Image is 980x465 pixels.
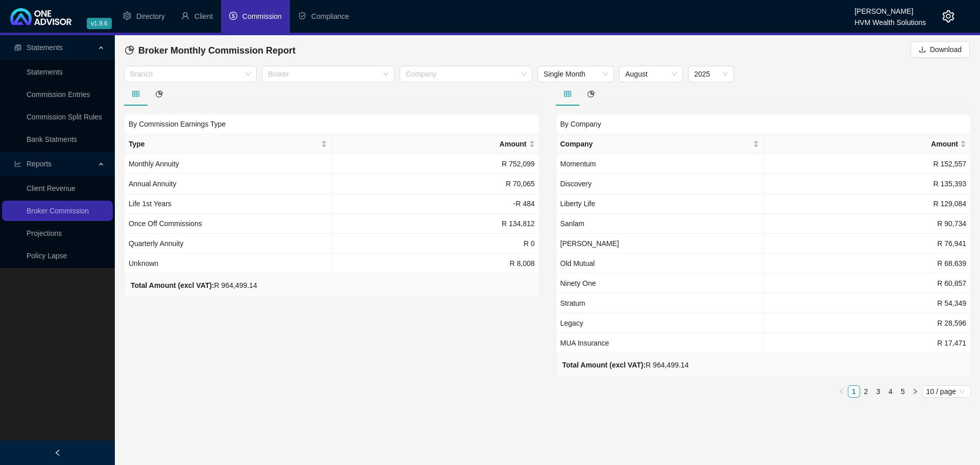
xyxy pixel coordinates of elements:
span: reconciliation [14,44,21,51]
span: download [919,46,926,53]
b: Total Amount (excl VAT): [131,281,214,289]
a: Bank Statments [27,135,77,143]
span: 2025 [694,66,728,82]
div: Page Size [922,385,971,398]
div: By Company [556,114,971,134]
td: R 70,065 [332,174,539,194]
button: Download [911,41,970,58]
a: Client Revenue [27,184,76,192]
span: Discovery [560,180,592,188]
td: R 0 [332,234,539,254]
li: Next Page [909,385,921,398]
span: safety [298,12,306,20]
span: setting [123,12,131,20]
button: left [836,385,848,398]
a: Statements [27,68,63,76]
li: 1 [848,385,860,398]
span: Liberty Life [560,200,595,208]
img: 2df55531c6924b55f21c4cf5d4484680-logo-light.svg [10,8,71,25]
span: table [132,90,139,97]
a: 4 [885,386,896,397]
span: Statements [27,43,63,52]
span: pie-chart [587,90,595,97]
div: [PERSON_NAME] [854,3,926,14]
th: Company [556,134,764,154]
b: Total Amount (excl VAT): [562,361,646,369]
a: Policy Lapse [27,252,67,260]
td: R 54,349 [764,293,971,313]
td: R 28,596 [764,313,971,333]
th: Amount [764,134,971,154]
div: R 964,499.14 [562,359,689,371]
span: Annual Annuity [129,180,176,188]
span: Life 1st Years [129,200,171,208]
span: Amount [336,138,526,150]
span: Compliance [311,12,349,20]
a: 2 [861,386,872,397]
span: pie-chart [125,45,134,55]
button: right [909,385,921,398]
span: Amount [768,138,958,150]
span: Client [194,12,213,20]
span: Unknown [129,259,158,267]
span: Sanlam [560,219,584,228]
span: Once Off Commissions [129,219,202,228]
th: Amount [332,134,539,154]
div: R 964,499.14 [131,280,257,291]
span: 10 / page [926,386,967,397]
span: Momentum [560,160,596,168]
span: Download [930,44,962,55]
th: Type [125,134,332,154]
a: 5 [897,386,909,397]
span: August [625,66,677,82]
span: v1.9.6 [87,18,112,29]
a: Broker Commission [27,207,89,215]
span: left [839,388,845,395]
span: MUA Insurance [560,339,609,347]
li: 3 [872,385,885,398]
span: Quarterly Annuity [129,239,183,248]
td: R 60,857 [764,274,971,293]
span: Monthly Annuity [129,160,179,168]
span: [PERSON_NAME] [560,239,619,248]
span: dollar [229,12,237,20]
span: Reports [27,160,52,168]
td: R 152,557 [764,154,971,174]
td: R 129,084 [764,194,971,214]
li: 5 [897,385,909,398]
td: R 76,941 [764,234,971,254]
td: R 135,393 [764,174,971,194]
span: Legacy [560,319,583,327]
td: R 8,008 [332,254,539,274]
td: R 68,639 [764,254,971,274]
a: Commission Split Rules [27,113,102,121]
span: Type [129,138,319,150]
span: setting [942,10,954,22]
span: Stratum [560,299,585,307]
span: right [912,388,918,395]
span: Directory [136,12,165,20]
a: 1 [848,386,860,397]
td: R 134,812 [332,214,539,234]
span: table [564,90,571,97]
li: 2 [860,385,872,398]
li: 4 [885,385,897,398]
span: Ninety One [560,279,596,287]
td: -R 484 [332,194,539,214]
span: Company [560,138,751,150]
span: line-chart [14,160,21,167]
td: R 752,099 [332,154,539,174]
a: Commission Entries [27,90,90,99]
span: Single Month [544,66,608,82]
span: left [54,449,61,456]
li: Previous Page [836,385,848,398]
span: user [181,12,189,20]
span: pie-chart [156,90,163,97]
a: Projections [27,229,62,237]
span: Old Mutual [560,259,595,267]
div: By Commission Earnings Type [124,114,540,134]
td: R 90,734 [764,214,971,234]
div: HVM Wealth Solutions [854,14,926,25]
td: R 17,471 [764,333,971,353]
span: Commission [242,12,282,20]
